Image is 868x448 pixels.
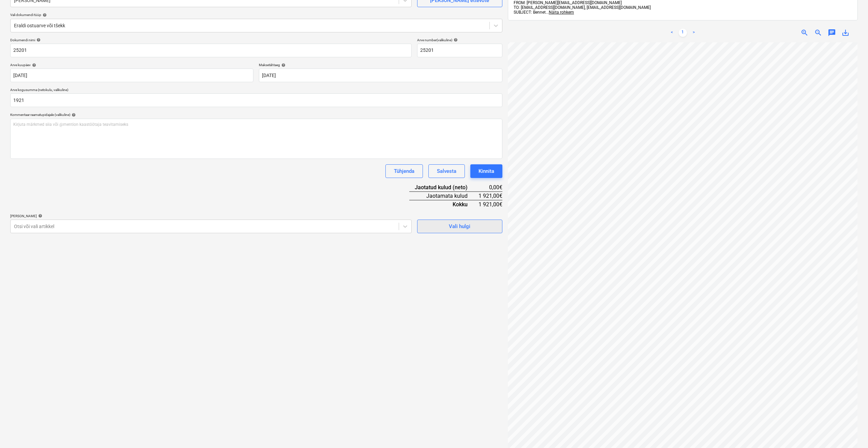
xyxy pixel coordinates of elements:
div: Kokku [409,200,479,208]
button: Kinnita [470,164,502,178]
div: Jaotamata kulud [409,192,479,200]
a: Page 1 is your current page [679,29,687,37]
button: Tühjenda [385,164,423,178]
button: Salvesta [428,164,465,178]
span: zoom_out [814,29,822,37]
div: Vestlusvidin [834,415,868,448]
input: Tähtaega pole määratud [259,69,502,82]
span: TO: [EMAIL_ADDRESS][DOMAIN_NAME], [EMAIL_ADDRESS][DOMAIN_NAME] [514,5,651,10]
div: 1 921,00€ [479,192,502,200]
span: help [37,214,42,218]
span: help [41,13,47,17]
iframe: Chat Widget [834,415,868,448]
a: Previous page [668,29,676,37]
span: FROM: [PERSON_NAME][EMAIL_ADDRESS][DOMAIN_NAME] [514,0,622,5]
div: Salvesta [437,167,456,176]
span: help [452,38,458,42]
div: 0,00€ [479,183,502,192]
div: Kommentaar raamatupidajale (valikuline) [10,113,502,117]
span: help [280,63,285,67]
button: Vali hulgi [417,220,502,233]
input: Arve number [417,44,502,57]
span: Näita rohkem [549,10,574,15]
input: Arve kogusumma (netokulu, valikuline) [10,93,502,107]
div: Tühjenda [394,167,414,176]
div: Maksetähtaeg [259,63,502,67]
span: ... [546,10,574,15]
span: save_alt [841,29,850,37]
span: help [70,113,76,117]
span: zoom_in [800,29,809,37]
p: Arve kogusumma (netokulu, valikuline) [10,88,502,93]
div: Arve kuupäev [10,63,253,67]
input: Dokumendi nimi [10,44,412,57]
div: Jaotatud kulud (neto) [409,183,479,192]
input: Arve kuupäeva pole määratud. [10,69,253,82]
div: [PERSON_NAME] [10,214,412,218]
div: 1 921,00€ [479,200,502,208]
div: Vali hulgi [449,222,470,231]
span: help [35,38,41,42]
span: SUBJECT: Bennet [514,10,546,15]
div: Kinnita [479,167,494,176]
a: Next page [690,29,698,37]
span: chat [828,29,836,37]
span: help [31,63,36,67]
div: Dokumendi nimi [10,38,412,42]
div: Vali dokumendi tüüp [10,13,502,17]
div: Arve number (valikuline) [417,38,502,42]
